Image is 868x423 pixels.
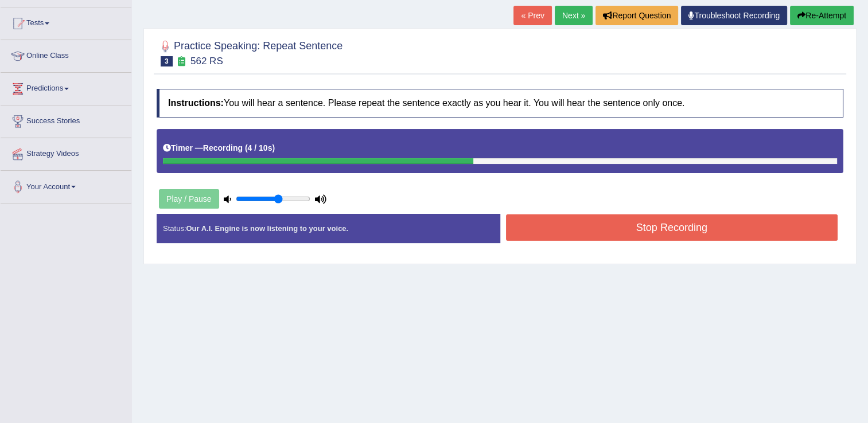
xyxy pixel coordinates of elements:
[245,143,248,152] b: (
[595,6,678,25] button: Report Question
[168,98,224,108] b: Instructions:
[555,6,593,25] a: Next »
[157,38,342,66] h2: Practice Speaking: Repeat Sentence
[1,73,131,101] a: Predictions
[190,56,223,66] small: 562 RS
[1,138,131,167] a: Strategy Videos
[248,143,273,152] b: 4 / 10s
[161,56,173,66] span: 3
[157,89,843,117] h4: You will hear a sentence. Please repeat the sentence exactly as you hear it. You will hear the se...
[681,6,787,25] a: Troubleshoot Recording
[163,144,275,152] h5: Timer —
[790,6,854,25] button: Re-Attempt
[203,143,243,152] b: Recording
[513,6,551,25] a: « Prev
[1,105,131,134] a: Success Stories
[506,214,838,241] button: Stop Recording
[176,56,188,67] small: Exam occurring question
[186,224,348,233] strong: Our A.I. Engine is now listening to your voice.
[157,214,500,243] div: Status:
[272,143,275,152] b: )
[1,40,131,69] a: Online Class
[1,7,131,36] a: Tests
[1,171,131,199] a: Your Account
